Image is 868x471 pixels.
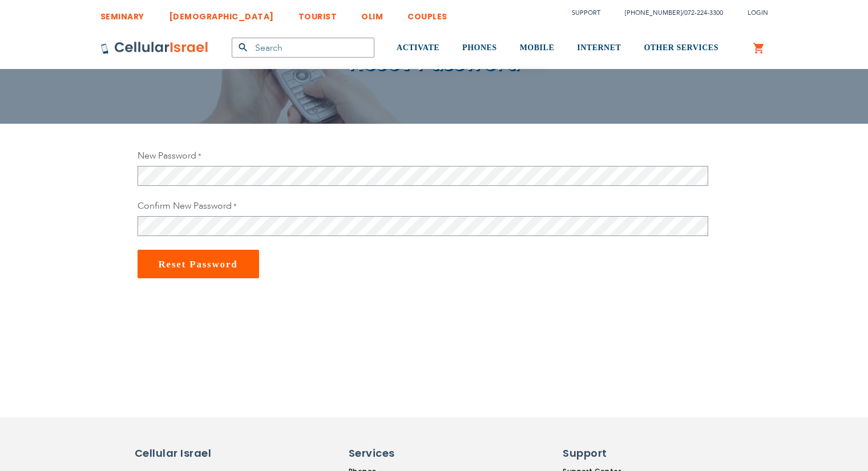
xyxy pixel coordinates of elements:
span: Login [748,9,768,17]
a: INTERNET [577,27,621,70]
a: OTHER SERVICES [644,27,718,70]
span: INTERNET [577,43,621,52]
a: SEMINARY [100,3,144,24]
a: OLIM [361,3,383,24]
span: New Password [138,149,196,162]
h6: Support [563,446,631,461]
a: ACTIVATE [397,27,439,70]
a: Support [572,9,600,17]
a: 072-224-3300 [684,9,723,17]
span: MOBILE [520,43,555,52]
button: Reset Password [138,250,259,278]
a: [DEMOGRAPHIC_DATA] [169,3,274,24]
span: ACTIVATE [397,43,439,52]
a: COUPLES [407,3,447,24]
a: PHONES [462,27,497,70]
a: [PHONE_NUMBER] [625,9,682,17]
span: Reset Password [159,259,238,270]
span: OTHER SERVICES [644,43,718,52]
img: Cellular Israel Logo [100,41,209,55]
li: / [613,5,723,21]
span: PHONES [462,43,497,52]
a: TOURIST [298,3,337,24]
h6: Services [349,446,446,461]
input: Search [232,38,374,58]
h6: Cellular Israel [135,446,232,461]
a: MOBILE [520,27,555,70]
span: Confirm New Password [138,200,232,212]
